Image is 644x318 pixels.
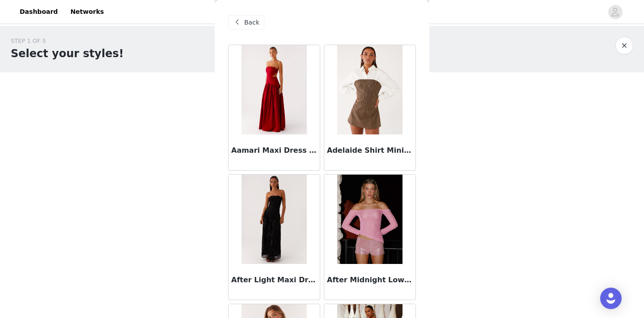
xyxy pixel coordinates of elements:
span: Back [244,18,259,27]
h3: After Light Maxi Dress - Black [231,275,317,285]
h3: After Midnight Low Rise Sequin Mini Shorts - Pink [327,275,413,285]
h1: Select your styles! [11,46,124,62]
img: After Midnight Low Rise Sequin Mini Shorts - Pink [337,175,402,264]
div: avatar [611,5,619,19]
a: Dashboard [14,2,63,22]
h3: Aamari Maxi Dress - Red [231,145,317,156]
img: Aamari Maxi Dress - Red [241,45,306,134]
img: After Light Maxi Dress - Black [241,175,306,264]
h3: Adelaide Shirt Mini Dress - Brown [327,145,413,156]
a: Networks [65,2,109,22]
div: Open Intercom Messenger [600,288,622,309]
img: Adelaide Shirt Mini Dress - Brown [337,45,402,134]
div: STEP 1 OF 5 [11,37,124,46]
